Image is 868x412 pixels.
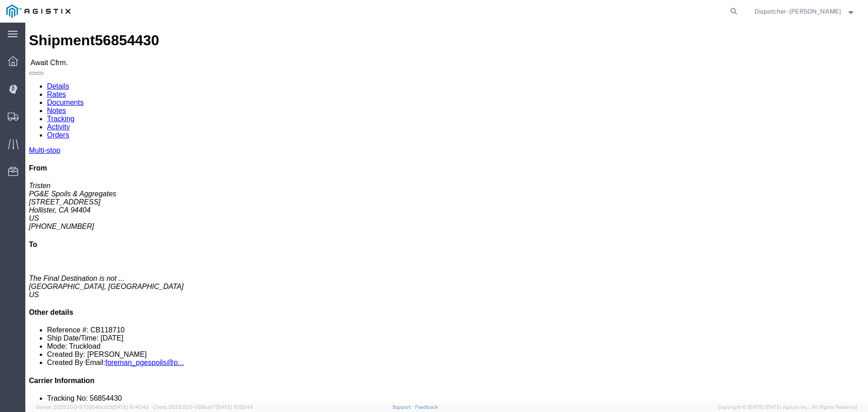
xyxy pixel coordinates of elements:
a: Support [392,404,415,410]
span: Copyright © [DATE]-[DATE] Agistix Inc., All Rights Reserved [718,403,857,411]
span: Dispatcher - Surinder Athwal [755,6,841,16]
span: Client: 2025.20.0-035ba07 [153,404,253,410]
span: Server: 2025.20.0-970904bc0f3 [36,404,149,410]
span: [DATE] 10:52:44 [216,404,253,410]
iframe: FS Legacy Container [25,23,868,403]
span: [DATE] 10:43:43 [112,404,149,410]
a: Feedback [415,404,438,410]
button: Dispatcher - [PERSON_NAME] [754,6,856,17]
img: logo [6,5,71,18]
